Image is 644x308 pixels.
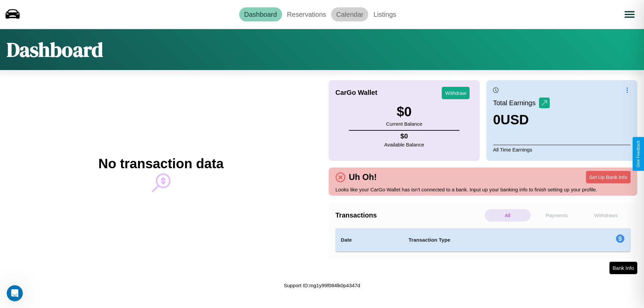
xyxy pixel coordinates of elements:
p: Available Balance [384,140,424,149]
a: Listings [368,7,401,21]
iframe: Intercom live chat [7,285,23,301]
a: Dashboard [239,7,282,21]
p: Current Balance [386,119,422,128]
p: All Time Earnings [493,145,631,154]
h4: Date [341,236,398,244]
p: Support ID: mg1y99f084lk0p4347d [284,281,360,290]
p: Looks like your CarGo Wallet has isn't connected to a bank. Input up your banking info to finish ... [335,185,631,194]
h1: Dashboard [7,36,103,63]
button: Open menu [620,5,639,24]
button: Withdraw [442,87,470,99]
a: Reservations [282,7,331,21]
h4: CarGo Wallet [335,89,377,97]
table: simple table [335,228,631,252]
button: Bank Info [609,262,637,274]
h4: Transactions [335,211,483,219]
h3: $ 0 [386,104,422,119]
a: Calendar [331,7,368,21]
p: All [485,209,531,222]
p: Withdraws [583,209,629,222]
h4: Transaction Type [409,236,561,244]
h2: No transaction data [98,156,223,171]
button: Set Up Bank Info [586,171,631,183]
div: Give Feedback [636,140,641,168]
p: Total Earnings [493,97,539,109]
h4: $ 0 [384,132,424,140]
p: Payments [534,209,580,222]
h3: 0 USD [493,112,550,127]
h4: Uh Oh! [345,172,380,182]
